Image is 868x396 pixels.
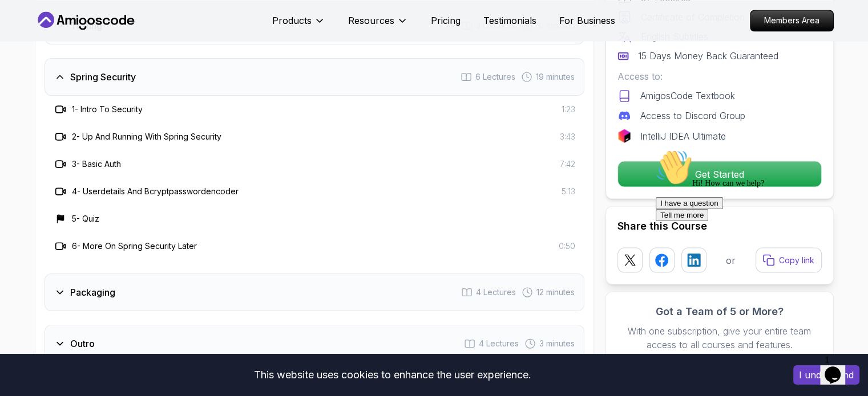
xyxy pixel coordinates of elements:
button: Get Started [617,161,822,187]
h2: Share this Course [617,218,822,234]
p: AmigosCode Textbook [640,89,735,103]
span: 12 minutes [536,287,575,298]
span: 3 minutes [539,338,575,349]
button: Accept cookies [793,365,859,385]
span: 0:50 [559,240,575,252]
a: For Business [559,14,615,27]
iframe: chat widget [820,350,857,385]
p: Get Started [618,161,821,186]
span: 6 Lectures [475,71,515,83]
h3: 5 - Quiz [72,213,99,224]
button: Outro4 Lectures 3 minutes [45,325,584,362]
span: 4 Lectures [479,338,519,349]
button: I have a question [5,52,72,64]
p: Resources [348,14,394,27]
button: Products [272,14,325,36]
a: Members Area [750,10,834,31]
img: :wave: [5,5,41,41]
h3: Got a Team of 5 or More? [617,303,822,319]
span: 7:42 [560,158,575,170]
div: This website uses cookies to enhance the user experience. [9,362,776,387]
button: Resources [348,14,408,36]
span: 3:43 [560,131,575,142]
h3: Packaging [70,285,115,299]
h3: 1 - Intro To Security [72,104,143,115]
span: Hi! How can we help? [5,34,113,43]
p: Access to: [617,70,822,83]
button: Tell me more [5,64,57,76]
h3: Spring Security [70,70,136,84]
h3: 2 - Up And Running With Spring Security [72,131,221,142]
a: Pricing [431,14,461,27]
span: 5:13 [562,186,575,197]
button: Spring Security6 Lectures 19 minutes [45,58,584,96]
div: 👋Hi! How can we help?I have a questionTell me more [5,5,210,76]
p: Access to Discord Group [640,108,745,122]
img: jetbrains logo [617,129,631,142]
a: Testimonials [483,14,536,27]
span: 1:23 [562,104,575,115]
h3: Outro [70,337,95,350]
h3: 4 - Userdetails And Bcryptpasswordencoder [72,186,239,197]
button: Packaging4 Lectures 12 minutes [45,273,584,311]
h3: 3 - Basic Auth [72,158,121,170]
span: 4 Lectures [476,287,516,298]
p: With one subscription, give your entire team access to all courses and features. [617,324,822,351]
iframe: chat widget [651,145,857,345]
h3: 6 - More On Spring Security Later [72,240,197,252]
p: Products [272,14,312,27]
p: IntelliJ IDEA Ultimate [640,129,726,142]
p: Members Area [750,10,833,31]
span: 19 minutes [536,71,575,83]
p: 15 Days Money Back Guaranteed [638,49,778,63]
